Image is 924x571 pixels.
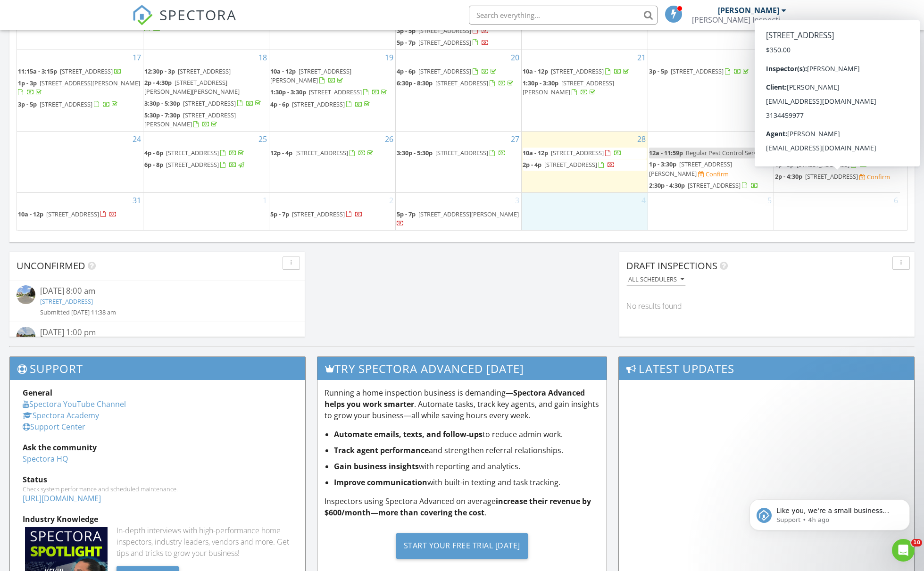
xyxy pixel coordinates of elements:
a: 3p - 5p [STREET_ADDRESS] [18,100,119,108]
span: [STREET_ADDRESS] [295,149,348,157]
a: Go to September 2, 2025 [387,193,395,208]
span: [STREET_ADDRESS] [544,160,597,169]
td: Go to September 1, 2025 [143,192,269,230]
div: Check system performance and scheduled maintenance. [23,485,292,493]
input: Search everything... [469,6,658,25]
span: 10a - 12p [523,67,548,75]
span: [STREET_ADDRESS][PERSON_NAME] [775,79,856,96]
span: [STREET_ADDRESS][PERSON_NAME] [144,111,236,128]
span: Regular Pest Control Service [686,149,764,157]
span: 8a - 10:30a [775,67,806,75]
a: 10a - 12p [STREET_ADDRESS] [18,210,117,218]
span: [STREET_ADDRESS] [292,210,345,218]
a: 2p - 4p [STREET_ADDRESS] [523,159,646,171]
span: [STREET_ADDRESS] [805,172,858,181]
td: Go to September 4, 2025 [522,192,648,230]
a: Go to August 26, 2025 [383,132,395,147]
a: Go to August 17, 2025 [131,50,143,65]
a: 3p - 5p [STREET_ADDRESS] [649,66,773,77]
span: [STREET_ADDRESS][PERSON_NAME] [649,160,732,177]
a: 12p - 4p [STREET_ADDRESS] [270,148,394,159]
td: Go to September 6, 2025 [774,192,900,230]
a: 10a - 12p [STREET_ADDRESS][PERSON_NAME] [775,79,856,96]
a: 3:30p - 5:30p [STREET_ADDRESS] [775,111,899,122]
td: Go to August 30, 2025 [774,132,900,193]
a: [DATE] 1:00 pm [STREET_ADDRESS][PERSON_NAME] Submitted [DATE] 6:05 pm [17,327,298,358]
a: Go to August 25, 2025 [257,132,269,147]
span: 2:30p - 4:30p [649,181,685,190]
div: Start Your Free Trial [DATE] [396,533,528,559]
a: 6p - 8p [STREET_ADDRESS] [144,160,246,169]
a: Go to August 29, 2025 [761,132,774,147]
span: 2p - 4p [523,160,541,169]
span: 10a [775,149,785,157]
a: 4p - 6p [STREET_ADDRESS] [270,99,394,110]
span: [STREET_ADDRESS][PERSON_NAME] [270,67,351,84]
span: [STREET_ADDRESS] [814,112,866,120]
div: Submitted [DATE] 11:38 am [40,308,275,317]
span: [STREET_ADDRESS] [183,99,236,108]
span: [STREET_ADDRESS] [60,67,113,75]
td: Go to August 25, 2025 [143,132,269,193]
td: Go to August 22, 2025 [648,50,774,132]
span: [STREET_ADDRESS][PERSON_NAME][PERSON_NAME] [144,78,240,96]
div: Status [23,474,292,485]
td: Go to August 29, 2025 [648,132,774,193]
span: 12a - 11:59p [649,149,683,157]
span: [STREET_ADDRESS] [418,38,471,47]
a: 10a - 12p [STREET_ADDRESS][PERSON_NAME] [775,78,899,98]
div: [PERSON_NAME] [718,6,779,15]
span: 5p - 7p [397,38,416,47]
a: 2p - 4:30p [STREET_ADDRESS][PERSON_NAME][PERSON_NAME] [144,77,268,97]
a: 10a - 12p [STREET_ADDRESS] [523,149,622,157]
a: Spectora YouTube Channel [23,399,126,409]
td: Go to August 17, 2025 [17,50,143,132]
span: [STREET_ADDRESS] [551,149,604,157]
a: 11:15a - 3:15p [STREET_ADDRESS] [18,66,142,77]
a: 4p - 6p [STREET_ADDRESS] [397,67,498,75]
span: 6:30p - 8:30p [397,79,433,87]
strong: Gain business insights [334,461,419,472]
span: [STREET_ADDRESS] [435,79,488,87]
span: [STREET_ADDRESS] [46,210,99,218]
a: Go to August 27, 2025 [509,132,521,147]
div: Russ Inspections [692,15,786,25]
img: streetview [17,327,35,346]
span: [STREET_ADDRESS] [418,67,471,75]
a: 5p - 7p [STREET_ADDRESS][PERSON_NAME] [397,209,520,229]
a: 1p - 3p [STREET_ADDRESS] [775,99,899,110]
strong: Spectora Advanced helps you work smarter [325,388,585,409]
td: Go to August 26, 2025 [269,132,395,193]
a: 1p - 3p [STREET_ADDRESS] [775,160,867,169]
a: 8a - 10:30a [STREET_ADDRESS] Confirm [775,66,899,77]
td: Go to August 21, 2025 [522,50,648,132]
a: Go to August 31, 2025 [131,193,143,208]
a: 2p - 4:30p [STREET_ADDRESS] [775,172,859,181]
td: Go to August 31, 2025 [17,192,143,230]
a: 3:30p - 5:30p [STREET_ADDRESS] [144,99,263,108]
a: 5p - 7p [STREET_ADDRESS] [270,210,363,218]
a: 2:30p - 4:30p [STREET_ADDRESS] [649,181,758,190]
a: Go to September 3, 2025 [513,193,521,208]
strong: Automate emails, texts, and follow-ups [334,429,483,439]
span: 4p - 6p [397,67,416,75]
a: Go to August 21, 2025 [635,50,648,65]
span: [STREET_ADDRESS] [435,149,488,157]
a: 4p - 6p [STREET_ADDRESS] [270,100,372,108]
a: Go to September 6, 2025 [892,193,900,208]
span: [STREET_ADDRESS] [671,67,724,75]
h3: Try spectora advanced [DATE] [317,357,607,380]
a: Start Your Free Trial [DATE] [325,526,600,566]
a: 6:30p - 8:30p [STREET_ADDRESS] [397,79,515,87]
a: 12:30p - 3p [STREET_ADDRESS] [144,66,268,77]
td: Go to August 28, 2025 [522,132,648,193]
a: 1p - 3p [STREET_ADDRESS] [775,100,876,108]
span: 10a - 12p [775,79,800,87]
a: Go to September 1, 2025 [261,193,269,208]
span: 1:30p - 3:30p [270,88,306,96]
img: streetview [17,285,35,304]
a: 3:30p - 5:30p [STREET_ADDRESS] [144,98,268,109]
span: 6p - 8p [144,160,163,169]
span: [STREET_ADDRESS] [309,88,362,96]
